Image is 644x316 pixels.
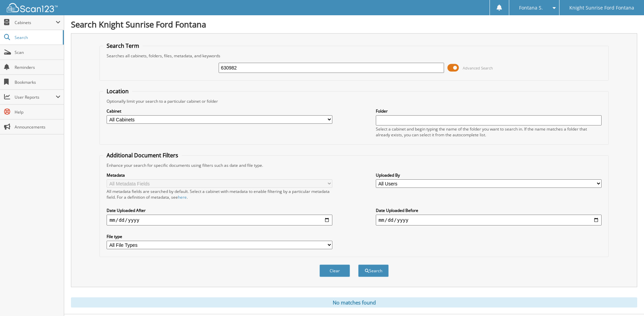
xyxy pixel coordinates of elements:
[103,53,605,59] div: Searches all cabinets, folders, files, metadata, and keywords
[103,152,182,159] legend: Additional Document Filters
[71,19,637,30] h1: Search Knight Sunrise Ford Fontana
[178,194,187,200] a: here
[15,50,60,55] span: Scan
[358,264,389,277] button: Search
[376,215,602,225] input: end
[15,79,60,85] span: Bookmarks
[15,109,60,115] span: Help
[107,172,332,178] label: Metadata
[107,189,332,200] div: All metadata fields are searched by default. Select a cabinet with metadata to enable filtering b...
[107,234,332,239] label: File type
[569,6,634,10] span: Knight Sunrise Ford Fontana
[463,65,493,71] span: Advanced Search
[15,20,56,25] span: Cabinets
[103,42,143,50] legend: Search Term
[519,6,543,10] span: Fontana S.
[376,172,602,178] label: Uploaded By
[376,126,602,138] div: Select a cabinet and begin typing the name of the folder you want to search in. If the name match...
[107,108,332,114] label: Cabinet
[103,162,605,168] div: Enhance your search for specific documents using filters such as date and file type.
[107,208,332,213] label: Date Uploaded After
[376,208,602,213] label: Date Uploaded Before
[15,64,60,70] span: Reminders
[15,35,59,40] span: Search
[319,264,350,277] button: Clear
[103,98,605,104] div: Optionally limit your search to a particular cabinet or folder
[71,297,637,308] div: No matches found
[15,124,60,130] span: Announcements
[15,94,56,100] span: User Reports
[7,3,58,12] img: scan123-logo-white.svg
[103,87,132,95] legend: Location
[376,108,602,114] label: Folder
[107,215,332,225] input: start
